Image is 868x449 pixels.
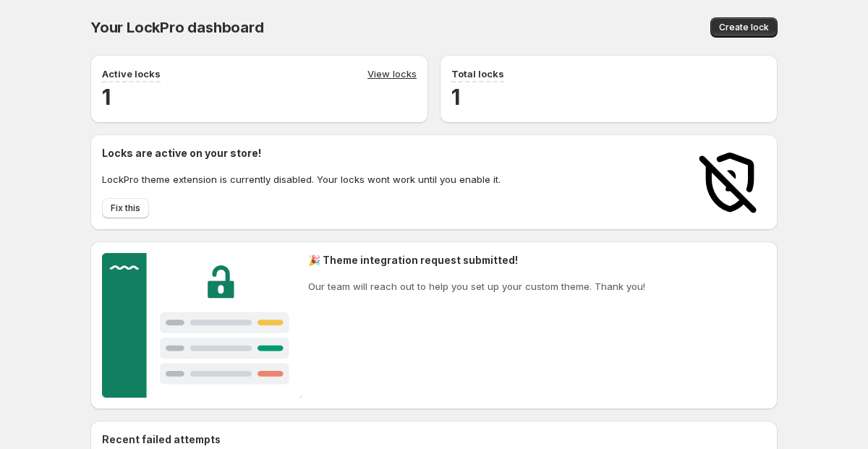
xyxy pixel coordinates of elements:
[308,279,645,294] p: Our team will reach out to help you set up your custom theme. Thank you!
[719,22,769,33] span: Create lock
[451,82,766,111] h2: 1
[102,172,501,187] p: LockPro theme extension is currently disabled. Your locks wont work until you enable it.
[102,253,302,398] img: Customer support
[451,67,504,81] p: Total locks
[102,82,417,111] h2: 1
[90,19,264,36] span: Your LockPro dashboard
[367,67,417,82] a: View locks
[111,202,140,214] span: Fix this
[102,146,501,161] h2: Locks are active on your store!
[102,432,221,447] h2: Recent failed attempts
[694,146,766,218] img: Locks disabled
[102,198,149,218] button: Fix this
[710,17,778,38] button: Create lock
[102,67,161,81] p: Active locks
[308,253,645,268] h2: 🎉 Theme integration request submitted!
